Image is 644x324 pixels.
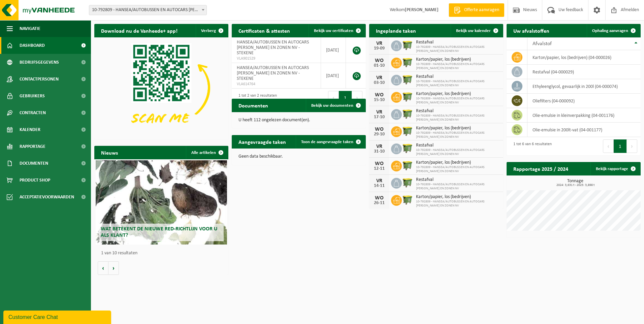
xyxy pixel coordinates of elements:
[416,97,500,105] span: 10-792809 - HANSEA/AUTOBUSSEN EN AUTOCARS [PERSON_NAME] EN ZONEN NV
[314,29,353,33] span: Bekijk uw certificaten
[237,82,316,87] span: VLA614764
[201,29,216,33] span: Verberg
[527,50,641,65] td: karton/papier, los (bedrijven) (04-000026)
[507,162,575,175] h2: Rapportage 2025 / 2024
[373,80,386,85] div: 03-10
[373,149,386,154] div: 31-10
[196,24,228,37] button: Verberg
[306,99,365,112] a: Bekijk uw documenten
[402,160,413,171] img: WB-1100-HPE-GN-50
[96,160,227,245] a: Wat betekent de nieuwe RED-richtlijn voor u als klant?
[108,261,119,275] button: Volgende
[416,165,500,173] span: 10-792809 - HANSEA/AUTOBUSSEN EN AUTOCARS [PERSON_NAME] EN ZONEN NV
[232,135,293,148] h2: Aangevraagde taken
[627,139,637,153] button: Next
[402,142,413,154] img: WB-1100-HPE-GN-50
[402,57,413,68] img: WB-1100-HPE-GN-50
[238,118,359,123] p: U heeft 112 ongelezen document(en).
[373,161,386,166] div: WO
[237,65,309,81] span: HANSEA/AUTOBUSSEN EN AUTOCARS [PERSON_NAME] EN ZONEN NV - STEKENE
[373,46,386,51] div: 19-09
[373,98,386,102] div: 15-10
[527,79,641,94] td: ethyleenglycol, gevaarlijk in 200l (04-000074)
[416,79,500,88] span: 10-792809 - HANSEA/AUTOBUSSEN EN AUTOCARS [PERSON_NAME] EN ZONEN NV
[590,162,640,175] a: Bekijk rapportage
[416,45,500,53] span: 10-792809 - HANSEA/AUTOBUSSEN EN AUTOCARS [PERSON_NAME] EN ZONEN NV
[311,103,353,108] span: Bekijk uw documenten
[20,37,45,54] span: Dashboard
[101,226,217,238] span: Wat betekent de nieuwe RED-richtlijn voor u als klant?
[416,143,500,148] span: Restafval
[416,131,500,139] span: 10-792809 - HANSEA/AUTOBUSSEN EN AUTOCARS [PERSON_NAME] EN ZONEN NV
[373,75,386,80] div: VR
[416,177,500,183] span: Restafval
[462,7,501,13] span: Offerte aanvragen
[186,146,228,159] a: Alle artikelen
[20,88,45,104] span: Gebruikers
[402,125,413,137] img: WB-1100-HPE-GN-50
[352,91,362,104] button: Next
[373,115,386,120] div: 17-10
[402,39,413,51] img: WB-1100-HPE-GN-50
[402,74,413,85] img: WB-1100-HPE-GN-50
[321,37,346,63] td: [DATE]
[510,184,641,187] span: 2024: 3,631 t - 2025: 3,898 t
[527,94,641,108] td: oliefilters (04-000092)
[373,144,386,149] div: VR
[20,71,59,88] span: Contactpersonen
[416,40,500,45] span: Restafval
[527,108,641,123] td: olie-emulsie in kleinverpakking (04-001176)
[98,261,108,275] button: Vorige
[20,155,48,172] span: Documenten
[416,108,500,114] span: Restafval
[587,24,640,37] a: Ophaling aanvragen
[20,138,45,155] span: Rapportage
[94,24,184,37] h2: Download nu de Vanheede+ app!
[449,3,504,17] a: Offerte aanvragen
[603,139,614,153] button: Previous
[89,5,206,15] span: 10-792809 - HANSEA/AUTOBUSSEN EN AUTOCARS ACHIEL WEYNS EN ZONEN NV - STEKENE
[416,74,500,79] span: Restafval
[416,126,500,131] span: Karton/papier, los (bedrijven)
[301,140,353,144] span: Toon de aangevraagde taken
[416,114,500,122] span: 10-792809 - HANSEA/AUTOBUSSEN EN AUTOCARS [PERSON_NAME] EN ZONEN NV
[101,251,225,256] p: 1 van 10 resultaten
[94,146,125,159] h2: Nieuws
[94,37,228,138] img: Download de VHEPlus App
[405,7,439,12] strong: [PERSON_NAME]
[416,194,500,200] span: Karton/papier, los (bedrijven)
[402,91,413,102] img: WB-1100-HPE-GN-50
[328,91,339,104] button: Previous
[527,65,641,79] td: restafval (04-000029)
[373,92,386,98] div: WO
[416,183,500,191] span: 10-792809 - HANSEA/AUTOBUSSEN EN AUTOCARS [PERSON_NAME] EN ZONEN NV
[232,24,297,37] h2: Certificaten & attesten
[309,24,365,37] a: Bekijk uw certificaten
[402,108,413,120] img: WB-1100-HPE-GN-50
[416,91,500,97] span: Karton/papier, los (bedrijven)
[402,194,413,205] img: WB-1100-HPE-GN-50
[369,24,423,37] h2: Ingeplande taken
[373,178,386,184] div: VR
[416,200,500,208] span: 10-792809 - HANSEA/AUTOBUSSEN EN AUTOCARS [PERSON_NAME] EN ZONEN NV
[614,139,627,153] button: 1
[20,54,59,71] span: Bedrijfsgegevens
[416,160,500,165] span: Karton/papier, los (bedrijven)
[402,177,413,188] img: WB-1100-HPE-GN-50
[296,135,365,149] a: Toon de aangevraagde taken
[533,41,552,46] span: Afvalstof
[592,29,628,33] span: Ophaling aanvragen
[339,91,352,104] button: 1
[237,40,309,56] span: HANSEA/AUTOBUSSEN EN AUTOCARS [PERSON_NAME] EN ZONEN NV - STEKENE
[20,121,40,138] span: Kalender
[20,104,46,121] span: Contracten
[238,154,359,159] p: Geen data beschikbaar.
[235,90,277,105] div: 1 tot 2 van 2 resultaten
[373,109,386,115] div: VR
[373,166,386,171] div: 12-11
[321,63,346,89] td: [DATE]
[373,184,386,188] div: 14-11
[20,172,50,189] span: Product Shop
[20,189,74,205] span: Acceptatievoorwaarden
